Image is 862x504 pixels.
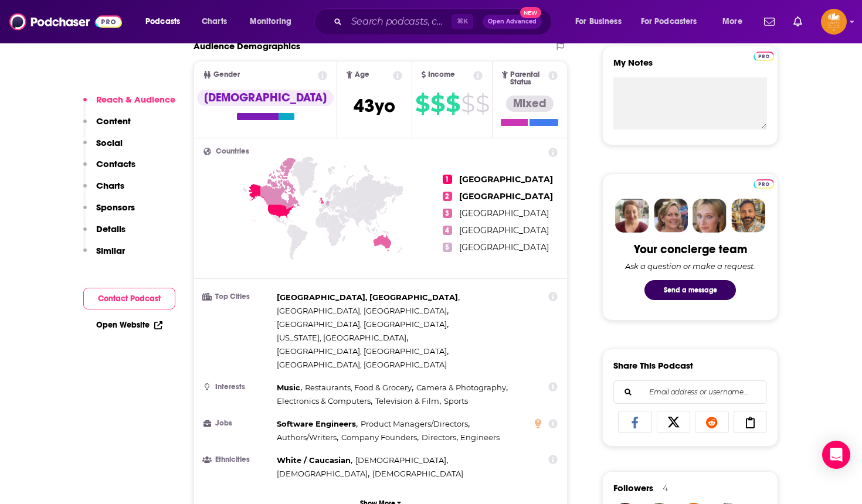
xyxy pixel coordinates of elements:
[731,199,765,233] img: Jon Profile
[83,137,123,159] button: Social
[644,280,736,300] button: Send a message
[277,383,300,392] span: Music
[416,381,508,394] span: ,
[443,192,452,201] span: 2
[372,469,463,478] span: [DEMOGRAPHIC_DATA]
[277,292,458,302] span: [GEOGRAPHIC_DATA], [GEOGRAPHIC_DATA]
[422,433,456,442] span: Directors
[194,40,300,52] h2: Audience Demographics
[277,291,460,304] span: ,
[789,12,807,32] a: Show notifications dropdown
[375,394,441,408] span: ,
[355,71,369,79] span: Age
[96,137,123,148] p: Social
[96,94,175,105] p: Reach & Audience
[613,482,653,493] span: Followers
[83,202,135,223] button: Sponsors
[203,293,272,301] h3: Top Cities
[430,94,444,113] span: $
[341,431,419,444] span: ,
[759,12,779,32] a: Show notifications dropdown
[657,411,691,433] a: Share on X/Twitter
[821,9,847,35] button: Show profile menu
[613,360,693,371] h3: Share This Podcast
[754,178,774,189] a: Pro website
[361,419,468,428] span: Product Managers/Directors
[96,223,125,234] p: Details
[277,394,372,408] span: ,
[633,12,714,31] button: open menu
[194,12,234,31] a: Charts
[203,456,272,464] h3: Ethnicities
[459,174,553,185] span: [GEOGRAPHIC_DATA]
[277,318,449,331] span: ,
[355,455,446,465] span: [DEMOGRAPHIC_DATA]
[277,306,447,315] span: [GEOGRAPHIC_DATA], [GEOGRAPHIC_DATA]
[452,14,473,29] span: ⌘ K
[197,90,334,106] div: [DEMOGRAPHIC_DATA]
[734,411,768,433] a: Copy Link
[137,12,195,31] button: open menu
[96,320,162,330] a: Open Website
[695,411,729,433] a: Share on Reddit
[203,383,272,391] h3: Interests
[83,288,175,309] button: Contact Podcast
[277,333,406,342] span: [US_STATE], [GEOGRAPHIC_DATA]
[520,7,541,18] span: New
[277,331,408,345] span: ,
[575,13,622,30] span: For Business
[722,13,742,30] span: More
[96,115,131,127] p: Content
[9,11,122,33] a: Podchaser - Follow, Share and Rate Podcasts
[506,96,554,112] div: Mixed
[277,433,337,442] span: Authors/Writers
[277,396,371,406] span: Electronics & Computers
[428,71,455,79] span: Income
[277,360,447,369] span: [GEOGRAPHIC_DATA], [GEOGRAPHIC_DATA]
[277,431,338,444] span: ,
[459,242,549,253] span: [GEOGRAPHIC_DATA]
[277,381,302,394] span: ,
[216,148,249,155] span: Countries
[615,199,649,233] img: Sydney Profile
[305,383,412,392] span: Restaurants, Food & Grocery
[375,396,439,406] span: Television & Film
[96,202,135,213] p: Sponsors
[277,319,447,329] span: [GEOGRAPHIC_DATA], [GEOGRAPHIC_DATA]
[277,469,368,478] span: [DEMOGRAPHIC_DATA]
[754,179,774,189] img: Podchaser Pro
[459,208,549,219] span: [GEOGRAPHIC_DATA]
[83,180,124,202] button: Charts
[654,199,688,233] img: Barbara Profile
[83,158,135,180] button: Contacts
[96,245,125,256] p: Similar
[459,191,553,202] span: [GEOGRAPHIC_DATA]
[277,304,449,318] span: ,
[714,12,757,31] button: open menu
[422,431,458,444] span: ,
[202,13,227,30] span: Charts
[641,13,697,30] span: For Podcasters
[693,199,727,233] img: Jules Profile
[277,346,447,356] span: [GEOGRAPHIC_DATA], [GEOGRAPHIC_DATA]
[443,175,452,184] span: 1
[96,180,124,191] p: Charts
[277,467,369,481] span: ,
[347,12,452,31] input: Search podcasts, credits, & more...
[821,9,847,35] img: User Profile
[96,158,135,169] p: Contacts
[277,419,356,428] span: Software Engineers
[277,345,449,358] span: ,
[277,455,351,465] span: White / Caucasian
[250,13,291,30] span: Monitoring
[83,245,125,267] button: Similar
[634,242,747,257] div: Your concierge team
[822,441,850,469] div: Open Intercom Messenger
[444,396,468,406] span: Sports
[821,9,847,35] span: Logged in as ShreveWilliams
[443,209,452,218] span: 3
[446,94,460,113] span: $
[341,433,417,442] span: Company Founders
[443,243,452,252] span: 5
[460,433,500,442] span: Engineers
